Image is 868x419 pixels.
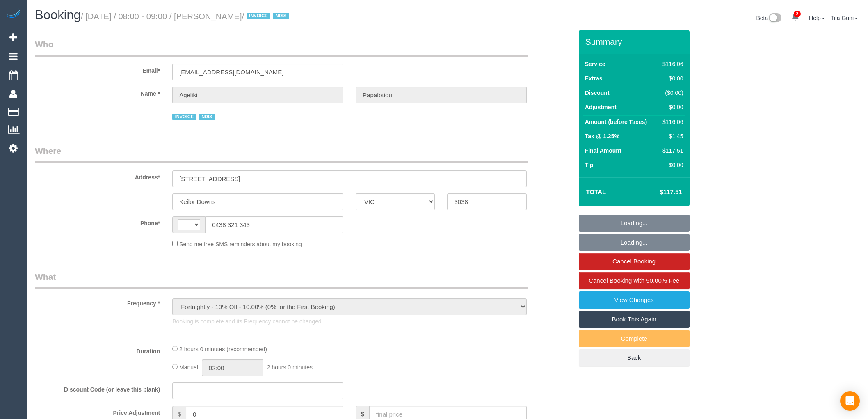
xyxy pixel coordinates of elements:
a: Cancel Booking with 50.00% Fee [579,272,690,289]
a: Help [809,15,825,21]
a: View Changes [579,291,690,309]
span: Send me free SMS reminders about my booking [179,241,302,247]
legend: Who [35,38,528,57]
a: Cancel Booking [579,253,690,270]
span: 2 hours 0 minutes [267,364,313,371]
a: Book This Again [579,311,690,328]
a: 2 [787,8,803,26]
div: Open Intercom Messenger [840,391,860,411]
span: NDIS [273,13,289,19]
label: Frequency * [29,296,166,307]
span: INVOICE [172,114,196,120]
div: $116.06 [659,60,683,68]
label: Final Amount [585,147,621,155]
div: $117.51 [659,147,683,155]
input: Post Code* [447,193,526,210]
div: $0.00 [659,161,683,169]
a: Beta [756,15,781,21]
input: Email* [172,64,343,80]
span: Manual [179,364,198,371]
label: Service [585,60,605,68]
input: Suburb* [172,193,343,210]
label: Tax @ 1.25% [585,132,619,140]
span: Booking [35,8,81,22]
div: $116.06 [659,118,683,126]
label: Extras [585,74,603,82]
div: $1.45 [659,132,683,140]
span: NDIS [199,114,215,120]
label: Phone* [29,216,166,227]
label: Name * [29,87,166,98]
input: Last Name* [356,87,527,103]
legend: Where [35,145,528,163]
label: Address* [29,170,166,181]
a: Back [579,349,690,366]
img: Automaid Logo [5,8,21,20]
h3: Summary [585,37,685,46]
h4: $117.51 [635,189,682,196]
div: ($0.00) [659,89,683,97]
span: 2 hours 0 minutes (recommended) [179,346,267,353]
label: Discount [585,89,610,97]
label: Discount Code (or leave this blank) [29,382,166,394]
input: Phone* [205,216,343,233]
p: Booking is complete and its Frequency cannot be changed [172,317,527,325]
small: / [DATE] / 08:00 - 09:00 / [PERSON_NAME] [81,12,292,21]
label: Price Adjustment [29,406,166,417]
label: Tip [585,161,594,169]
input: First Name* [172,87,343,103]
div: $0.00 [659,103,683,111]
a: Tifa Guni [831,15,858,21]
label: Adjustment [585,103,617,111]
div: $0.00 [659,74,683,82]
label: Email* [29,64,166,75]
label: Duration [29,344,166,355]
span: INVOICE [247,13,270,19]
strong: Total [586,188,606,195]
span: Cancel Booking with 50.00% Fee [589,277,679,284]
span: / [242,12,292,21]
legend: What [35,271,528,289]
img: New interface [768,13,781,24]
label: Amount (before Taxes) [585,118,647,126]
span: 2 [794,11,801,17]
